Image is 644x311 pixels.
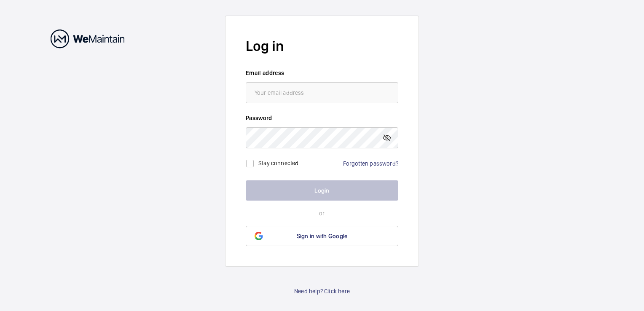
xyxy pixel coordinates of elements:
span: Sign in with Google [297,233,348,239]
label: Email address [246,69,398,77]
label: Stay connected [258,160,299,166]
a: Need help? Click here [294,287,350,295]
button: Login [246,180,398,201]
a: Forgotten password? [343,160,398,167]
label: Password [246,114,398,122]
h2: Log in [246,36,398,56]
p: or [246,209,398,217]
input: Your email address [246,82,398,103]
